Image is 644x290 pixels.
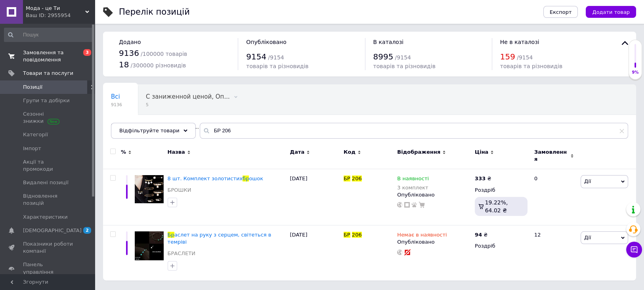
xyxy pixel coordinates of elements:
[26,5,85,12] span: Мода - це Ти
[119,39,141,45] span: Додано
[475,231,487,238] div: ₴
[475,175,491,182] div: ₴
[288,225,342,280] div: [DATE]
[111,123,199,130] span: [PERSON_NAME], ПРЯНОСТ...
[23,193,73,207] span: Відновлення позицій
[373,52,394,61] span: 8995
[23,131,48,138] span: Категорії
[168,232,174,238] span: Бр
[592,9,630,15] span: Додати товар
[111,93,120,100] span: Всі
[119,60,129,69] span: 18
[146,102,230,108] span: 5
[26,12,95,19] div: Ваш ID: 2955954
[119,8,190,16] div: Перелік позицій
[534,149,568,163] span: Замовлення
[141,51,187,57] span: / 100000 товарів
[135,175,164,203] img: 8 шт. Комплект золотистих брошок
[268,54,284,61] span: / 9154
[121,149,126,156] span: %
[23,158,73,173] span: Акції та промокоди
[131,62,186,69] span: / 300000 різновидів
[23,227,82,234] span: [DEMOGRAPHIC_DATA]
[485,199,508,214] span: 19.22%, 64.02 ₴
[23,97,70,104] span: Групи та добірки
[344,176,350,181] span: БР
[517,54,533,61] span: / 9154
[138,85,246,115] div: С заниженной ценой, Опубликованные
[475,187,527,194] div: Роздріб
[23,261,73,275] span: Панель управління
[103,115,215,145] div: СЕМЕНА ЦВЕТОВ, ПРЯНОСТЕЙ, ОВОЩЕЙ
[395,54,411,61] span: / 9154
[397,238,471,246] div: Опубліковано
[23,240,73,255] span: Показники роботи компанії
[397,176,429,184] span: В наявності
[626,242,642,258] button: Чат з покупцем
[397,149,440,156] span: Відображення
[529,225,579,280] div: 12
[584,178,591,184] span: Дії
[288,169,342,225] div: [DATE]
[249,176,263,181] span: ошок
[373,63,436,69] span: товарів та різновидів
[629,70,642,75] div: 9%
[23,70,73,77] span: Товари та послуги
[500,63,562,69] span: товарів та різновидів
[397,185,429,191] div: 3 комплект
[200,123,628,139] input: Пошук по назві позиції, артикулу і пошуковим запитам
[168,187,191,194] a: БРОШКИ
[290,149,305,156] span: Дата
[119,48,139,58] span: 9136
[168,176,263,181] a: 8 шт. Комплект золотистихброшок
[168,176,243,181] span: 8 шт. Комплект золотистих
[344,232,350,238] span: БР
[373,39,404,45] span: В каталозі
[168,149,185,156] span: Назва
[584,235,591,240] span: Дії
[246,63,308,69] span: товарів та різновидів
[586,6,636,18] button: Додати товар
[352,176,362,181] span: 206
[550,9,572,15] span: Експорт
[500,39,539,45] span: Не в каталозі
[243,176,249,181] span: бр
[23,111,73,125] span: Сезонні знижки
[500,52,515,61] span: 159
[344,149,355,156] span: Код
[475,176,485,181] b: 333
[146,93,230,100] span: С заниженной ценой, Оп...
[475,232,482,238] b: 94
[352,232,362,238] span: 206
[23,179,69,186] span: Видалені позиції
[543,6,578,18] button: Експорт
[23,145,41,152] span: Імпорт
[168,232,271,245] a: Браслет на руку з серцем, світеться в темріві
[135,231,164,260] img: Браслет на руку з серцем, світеться в темріві
[23,214,68,221] span: Характеристики
[397,191,471,198] div: Опубліковано
[83,227,91,234] span: 2
[397,232,447,240] span: Немає в наявності
[168,250,195,257] a: БРАСЛЕТИ
[246,39,287,45] span: Опубліковано
[246,52,266,61] span: 9154
[111,102,122,108] span: 9136
[475,149,488,156] span: Ціна
[119,128,180,134] span: Відфільтруйте товари
[83,49,91,56] span: 3
[168,232,271,245] span: аслет на руку з серцем, світеться в темріві
[23,49,73,63] span: Замовлення та повідомлення
[529,169,579,225] div: 0
[4,28,93,42] input: Пошук
[23,84,42,91] span: Позиції
[475,242,527,250] div: Роздріб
